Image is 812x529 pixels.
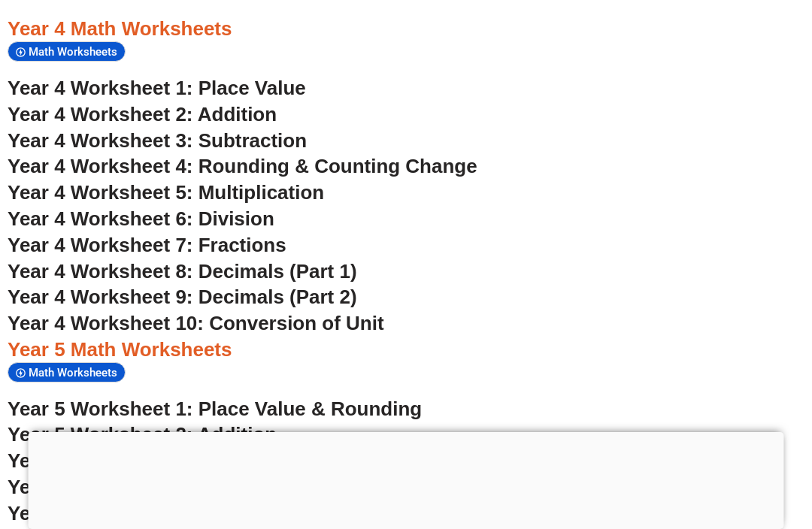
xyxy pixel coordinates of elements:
[8,337,804,363] h3: Year 5 Math Worksheets
[29,45,122,59] span: Math Worksheets
[8,207,274,230] a: Year 4 Worksheet 6: Division
[8,17,804,42] h3: Year 4 Math Worksheets
[8,476,500,498] a: Year 5 Worksheet 4: Multiplication & Distributive Law
[8,260,357,283] a: Year 4 Worksheet 8: Decimals (Part 1)
[8,234,286,256] a: Year 4 Worksheet 7: Fractions
[8,286,357,308] a: Year 4 Worksheet 9: Decimals (Part 2)
[8,423,277,446] a: Year 5 Worksheet 2: Addition
[8,77,306,99] a: Year 4 Worksheet 1: Place Value
[8,312,384,334] a: Year 4 Worksheet 10: Conversion of Unit
[29,366,122,379] span: Math Worksheets
[29,432,784,525] iframe: Advertisement
[8,181,324,204] a: Year 4 Worksheet 5: Multiplication
[554,359,812,529] iframe: Chat Widget
[8,502,274,524] a: Year 5 Worksheet 5: Division
[8,103,277,125] a: Year 4 Worksheet 2: Addition
[8,129,307,152] a: Year 4 Worksheet 3: Subtraction
[8,41,126,62] div: Math Worksheets
[8,362,126,382] div: Math Worksheets
[8,398,422,420] a: Year 5 Worksheet 1: Place Value & Rounding
[8,155,477,177] a: Year 4 Worksheet 4: Rounding & Counting Change
[8,449,307,472] a: Year 5 Worksheet 3: Subtraction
